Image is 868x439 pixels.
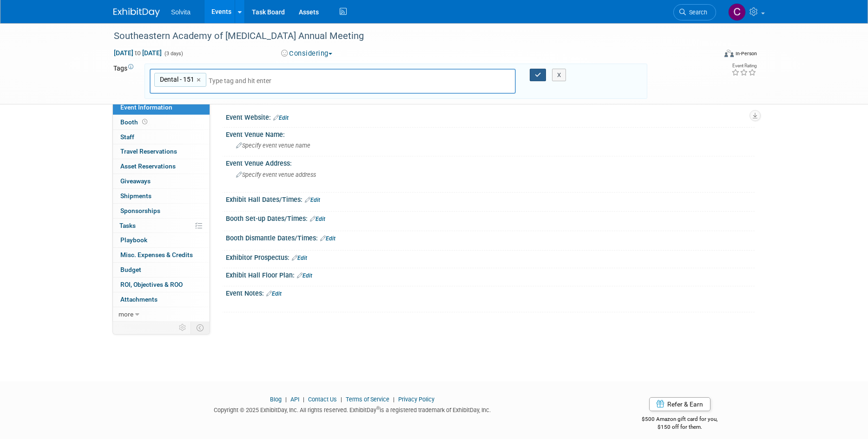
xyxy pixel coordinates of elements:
[226,231,755,243] div: Booth Dismantle Dates/Times:
[226,251,755,263] div: Exhibitor Prospectus:
[305,197,320,203] a: Edit
[113,130,210,144] a: Staff
[113,219,210,233] a: Tasks
[120,148,177,155] span: Travel Reservations
[278,49,336,58] button: Considering
[338,396,344,403] span: |
[398,396,434,403] a: Privacy Policy
[113,307,210,322] a: more
[283,396,289,403] span: |
[120,103,172,111] span: Event Information
[164,51,183,57] span: (3 days)
[266,291,282,297] a: Edit
[120,118,149,126] span: Booth
[226,110,755,123] div: Event Website:
[292,255,307,261] a: Edit
[120,177,151,185] span: Giveaways
[301,396,307,403] span: |
[113,233,210,247] a: Playbook
[673,4,716,20] a: Search
[310,216,325,222] a: Edit
[728,3,746,21] img: Cindy Miller
[209,76,339,85] input: Type tag and hit enter
[308,396,337,403] a: Contact Us
[113,64,136,99] td: Tags
[197,75,203,85] a: ×
[346,396,389,403] a: Terms of Service
[226,128,755,139] div: Event Venue Name:
[270,396,282,403] a: Blog
[113,292,210,307] a: Attachments
[320,235,335,242] a: Edit
[113,263,210,277] a: Budget
[171,8,191,16] span: Solvita
[120,296,158,303] span: Attachments
[120,192,151,200] span: Shipments
[120,251,193,258] span: Misc. Expenses & Credits
[113,144,210,159] a: Travel Reservations
[118,310,133,318] span: more
[120,236,147,244] span: Playbook
[113,189,210,203] a: Shipments
[724,50,734,57] img: Format-Inperson.png
[120,162,176,170] span: Asset Reservations
[297,272,312,279] a: Edit
[191,322,210,334] td: Toggle Event Tabs
[273,115,289,121] a: Edit
[113,204,210,218] a: Sponsorships
[119,222,136,229] span: Tasks
[113,174,210,188] a: Giveaways
[290,396,299,403] a: API
[120,207,160,214] span: Sponsorships
[731,64,756,68] div: Event Rating
[113,404,591,414] div: Copyright © 2025 ExhibitDay, Inc. All rights reserved. ExhibitDay is a registered trademark of Ex...
[661,48,757,62] div: Event Format
[113,100,210,115] a: Event Information
[120,281,183,288] span: ROI, Objectives & ROO
[113,49,162,57] span: [DATE] [DATE]
[552,69,566,82] button: X
[649,397,710,411] a: Refer & Earn
[236,171,316,178] span: Specify event venue address
[226,212,755,224] div: Booth Set-up Dates/Times:
[113,8,160,17] img: ExhibitDay
[226,268,755,280] div: Exhibit Hall Floor Plan:
[113,278,210,292] a: ROI, Objectives & ROO
[140,118,149,125] span: Booth not reserved yet
[735,50,757,57] div: In-Person
[111,28,702,45] div: Southeastern Academy of [MEDICAL_DATA] Annual Meeting
[113,159,210,174] a: Asset Reservations
[605,409,755,431] div: $500 Amazon gift card for you,
[376,406,380,411] sup: ®
[226,156,755,168] div: Event Venue Address:
[120,266,141,273] span: Budget
[158,75,194,84] span: Dental - 151
[236,142,310,149] span: Specify event venue name
[133,49,142,57] span: to
[226,286,755,298] div: Event Notes:
[120,133,134,141] span: Staff
[391,396,397,403] span: |
[113,115,210,129] a: Booth
[175,322,191,334] td: Personalize Event Tab Strip
[686,9,707,16] span: Search
[605,423,755,431] div: $150 off for them.
[113,248,210,262] a: Misc. Expenses & Credits
[226,193,755,205] div: Exhibit Hall Dates/Times:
